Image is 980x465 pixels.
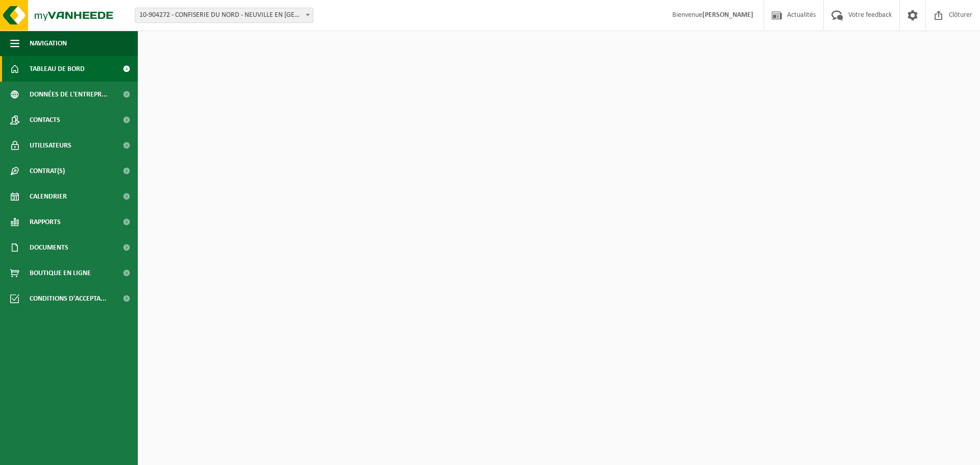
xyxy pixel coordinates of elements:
span: Contacts [30,107,60,133]
strong: [PERSON_NAME] [702,11,753,19]
span: Rapports [30,209,61,235]
span: Tableau de bord [30,56,85,82]
span: Utilisateurs [30,133,71,158]
span: 10-904272 - CONFISERIE DU NORD - NEUVILLE EN FERRAIN [135,8,313,22]
span: Boutique en ligne [30,260,91,286]
span: Calendrier [30,184,67,209]
span: Documents [30,235,68,260]
span: Données de l'entrepr... [30,82,108,107]
span: Conditions d'accepta... [30,286,107,311]
span: Contrat(s) [30,158,65,184]
span: Navigation [30,31,67,56]
span: 10-904272 - CONFISERIE DU NORD - NEUVILLE EN FERRAIN [135,8,313,23]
